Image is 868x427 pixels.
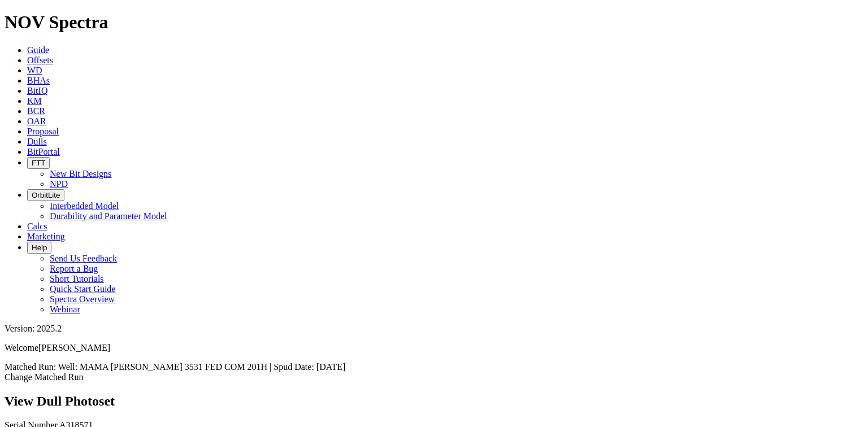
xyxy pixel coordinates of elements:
a: Short Tutorials [50,274,104,284]
span: Help [32,243,47,252]
a: Report a Bug [50,264,98,273]
div: Version: 2025.2 [5,324,863,334]
span: FTT [32,159,45,167]
a: Quick Start Guide [50,284,115,294]
a: Offsets [27,55,53,65]
a: KM [27,96,42,106]
span: Matched Run: [5,362,56,372]
a: Guide [27,45,49,55]
a: Send Us Feedback [50,254,117,263]
a: New Bit Designs [50,169,111,178]
h1: NOV Spectra [5,12,863,33]
a: BHAs [27,76,50,85]
a: Interbedded Model [50,201,119,211]
a: Calcs [27,221,47,231]
button: FTT [27,157,50,169]
span: OrbitLite [32,191,60,199]
a: Dulls [27,137,47,146]
a: BitIQ [27,86,47,95]
a: OAR [27,116,46,126]
h2: View Dull Photoset [5,394,863,409]
button: OrbitLite [27,189,64,201]
p: Welcome [5,343,863,353]
a: Spectra Overview [50,294,115,304]
a: NPD [50,179,68,189]
a: BitPortal [27,147,60,156]
a: Durability and Parameter Model [50,211,167,221]
span: Well: MAMA [PERSON_NAME] 3531 FED COM 201H | Spud Date: [DATE] [58,362,346,372]
span: [PERSON_NAME] [38,343,110,352]
button: Help [27,242,51,254]
a: Marketing [27,232,65,241]
a: WD [27,66,42,75]
a: Change Matched Run [5,372,84,382]
a: BCR [27,106,45,116]
a: Webinar [50,304,80,314]
a: Proposal [27,127,59,136]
